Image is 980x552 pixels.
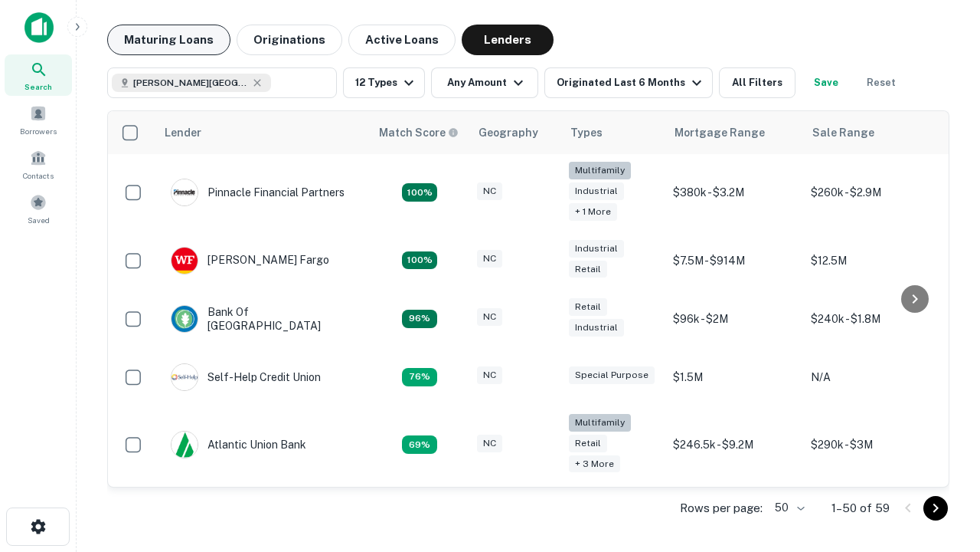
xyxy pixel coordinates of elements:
th: Mortgage Range [665,111,803,154]
img: capitalize-icon.png [24,12,54,43]
td: $240k - $1.8M [803,290,941,348]
div: Special Purpose [569,366,655,384]
span: Borrowers [20,125,57,137]
div: Matching Properties: 14, hasApolloMatch: undefined [402,310,437,328]
div: + 1 more [569,203,617,221]
div: Matching Properties: 11, hasApolloMatch: undefined [402,368,437,386]
div: Lender [165,123,201,142]
a: Search [5,54,72,96]
td: $7.5M - $914M [665,232,803,290]
div: NC [477,182,502,200]
div: Multifamily [569,162,631,179]
h6: Match Score [379,124,456,141]
a: Contacts [5,143,72,185]
div: Multifamily [569,414,631,432]
button: 12 Types [343,67,425,98]
div: Types [570,123,603,142]
div: NC [477,435,502,452]
p: Rows per page: [680,499,763,517]
div: Industrial [569,182,624,200]
div: NC [477,308,502,326]
div: Mortgage Range [675,123,765,142]
div: NC [477,250,502,268]
img: picture [171,248,198,274]
div: Retail [569,298,607,316]
td: $12.5M [803,232,941,290]
td: $380k - $3.2M [665,154,803,232]
span: Contacts [23,169,54,182]
button: Originated Last 6 Months [544,67,713,98]
button: Lenders [462,25,554,55]
div: Matching Properties: 15, hasApolloMatch: undefined [402,251,437,270]
p: 1–50 of 59 [831,499,890,517]
div: Industrial [569,240,624,258]
iframe: Chat Widget [903,380,980,454]
td: N/A [803,348,941,406]
div: Geography [479,123,538,142]
td: $1.5M [665,348,803,406]
div: [PERSON_NAME] Fargo [171,247,329,274]
div: Matching Properties: 10, hasApolloMatch: undefined [402,435,437,454]
div: Atlantic Union Bank [171,431,306,458]
img: picture [171,179,198,205]
img: picture [171,364,198,390]
div: Capitalize uses an advanced AI algorithm to match your search with the best lender. The match sco... [379,124,459,141]
td: $290k - $3M [803,406,941,484]
div: 50 [769,497,807,519]
span: Search [24,80,52,93]
img: picture [171,306,198,332]
div: + 3 more [569,455,620,473]
button: Save your search to get updates of matches that match your search criteria. [802,67,851,98]
th: Types [561,111,665,154]
div: Pinnacle Financial Partners [171,179,345,206]
div: Bank Of [GEOGRAPHIC_DATA] [171,305,354,333]
th: Capitalize uses an advanced AI algorithm to match your search with the best lender. The match sco... [370,111,469,154]
a: Borrowers [5,99,72,140]
div: Retail [569,435,607,452]
button: All Filters [719,67,795,98]
button: Originations [237,25,342,55]
button: Go to next page [923,496,948,521]
td: $96k - $2M [665,290,803,348]
div: Self-help Credit Union [171,363,321,391]
div: Retail [569,261,607,278]
div: Matching Properties: 26, hasApolloMatch: undefined [402,183,437,202]
a: Saved [5,188,72,229]
span: Saved [28,214,50,226]
button: Active Loans [348,25,456,55]
th: Lender [155,111,370,154]
img: picture [171,432,198,458]
div: Industrial [569,319,624,337]
button: Reset [857,67,906,98]
td: $246.5k - $9.2M [665,406,803,484]
button: Maturing Loans [107,25,230,55]
td: $260k - $2.9M [803,154,941,232]
th: Sale Range [803,111,941,154]
button: Any Amount [431,67,538,98]
span: [PERSON_NAME][GEOGRAPHIC_DATA], [GEOGRAPHIC_DATA] [133,76,248,90]
div: Sale Range [812,123,874,142]
div: NC [477,366,502,384]
div: Originated Last 6 Months [557,74,706,92]
th: Geography [469,111,561,154]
